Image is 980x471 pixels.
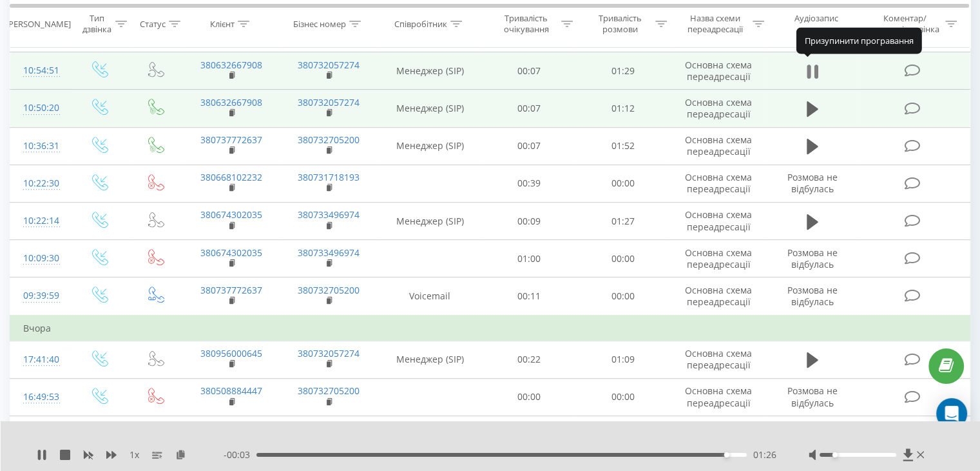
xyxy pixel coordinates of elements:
[588,14,652,35] div: Тривалість розмови
[378,277,483,316] td: Voicemail
[378,341,483,378] td: Менеджер (SIP)
[936,398,967,429] div: Open Intercom Messenger
[576,165,669,202] td: 00:00
[378,52,483,90] td: Менеджер (SIP)
[669,127,767,165] td: Основна схема переадресації
[669,240,767,277] td: Основна схема переадресації
[293,19,346,30] div: Бізнес номер
[23,385,57,410] div: 16:49:53
[298,134,360,146] a: 380732705200
[23,347,57,372] div: 17:41:40
[832,452,837,457] div: Accessibility label
[23,283,57,308] div: 09:39:59
[753,448,776,461] span: 01:26
[200,284,262,296] a: 380737772637
[200,385,262,397] a: 380508884447
[483,203,576,240] td: 00:09
[298,171,360,183] a: 380731718193
[483,240,576,277] td: 01:00
[23,58,57,83] div: 10:54:51
[724,452,729,457] div: Accessibility label
[298,208,360,221] a: 380733496974
[576,378,669,416] td: 00:00
[81,14,111,35] div: Тип дзвінка
[378,203,483,240] td: Менеджер (SIP)
[669,416,767,454] td: Основна схема переадресації
[787,385,838,408] span: Розмова не відбулась
[669,378,767,416] td: Основна схема переадресації
[6,19,71,30] div: [PERSON_NAME]
[576,277,669,316] td: 00:00
[224,448,256,461] span: - 00:03
[483,378,576,416] td: 00:00
[787,171,838,195] span: Розмова не відбулась
[483,277,576,316] td: 00:11
[130,448,139,461] span: 1 x
[669,90,767,127] td: Основна схема переадресації
[483,165,576,202] td: 00:39
[23,246,57,271] div: 10:09:30
[576,127,669,165] td: 01:52
[23,95,57,121] div: 10:50:20
[298,385,360,397] a: 380732705200
[210,19,235,30] div: Клієнт
[378,127,483,165] td: Менеджер (SIP)
[140,19,166,30] div: Статус
[669,165,767,202] td: Основна схема переадресації
[200,246,262,259] a: 380674302035
[23,134,57,159] div: 10:36:31
[669,341,767,378] td: Основна схема переадресації
[298,246,360,259] a: 380733496974
[200,171,262,183] a: 380668102232
[394,19,447,30] div: Співробітник
[23,208,57,234] div: 10:22:14
[669,203,767,240] td: Основна схема переадресації
[298,96,360,108] a: 380732057274
[483,341,576,378] td: 00:22
[576,416,669,454] td: 03:33
[576,341,669,378] td: 01:09
[787,246,838,270] span: Розмова не відбулась
[483,127,576,165] td: 00:07
[200,134,262,146] a: 380737772637
[200,208,262,221] a: 380674302035
[483,416,576,454] td: 00:10
[669,277,767,316] td: Основна схема переадресації
[483,52,576,90] td: 00:07
[483,90,576,127] td: 00:07
[298,59,360,71] a: 380732057274
[867,14,942,35] div: Коментар/категорія дзвінка
[682,14,749,35] div: Назва схеми переадресації
[576,203,669,240] td: 01:27
[378,416,483,454] td: Менеджер (SIP)
[494,14,559,35] div: Тривалість очікування
[200,96,262,108] a: 380632667908
[796,28,922,54] div: Призупинити програвання
[576,52,669,90] td: 01:29
[576,90,669,127] td: 01:12
[10,316,970,341] td: Вчора
[669,52,767,90] td: Основна схема переадресації
[23,171,57,196] div: 10:22:30
[787,284,838,308] span: Розмова не відбулась
[200,347,262,359] a: 380956000645
[378,90,483,127] td: Менеджер (SIP)
[298,284,360,296] a: 380732705200
[200,59,262,71] a: 380632667908
[576,240,669,277] td: 00:00
[779,14,854,35] div: Аудіозапис розмови
[298,347,360,359] a: 380732057274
